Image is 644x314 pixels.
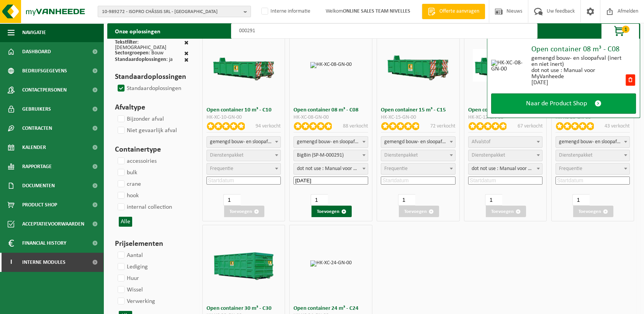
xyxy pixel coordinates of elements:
label: accessoiries [116,155,157,167]
p: 43 verkocht [605,122,630,130]
span: Interne modules [22,253,66,272]
span: gemengd bouw- en sloopafval (inert en niet inert) [293,136,368,148]
span: Dienstenpakket [210,152,244,158]
div: HK-XC-15-GN-00 [381,115,455,120]
button: Toevoegen [486,206,526,217]
img: HK-XC-08-GN-00 [491,60,528,72]
span: Frequentie [384,166,408,172]
span: Tekstfilter [115,39,137,45]
span: gemengd bouw- en sloopafval (inert en niet inert) [207,137,280,147]
button: Toevoegen [311,206,352,217]
input: Startdatum [206,177,281,185]
a: Offerte aanvragen [422,4,485,19]
div: gemengd bouw- en sloopafval (inert en niet inert) [531,55,625,67]
div: : [DEMOGRAPHIC_DATA] [115,40,184,51]
span: 10-989272 - ISOPRO CHÂSSIS SRL - [GEOGRAPHIC_DATA] [102,6,241,18]
span: Rapportage [22,157,52,176]
h3: Open container 10 m³ - C10 [206,107,281,113]
span: gemengd bouw- en sloopafval (inert en niet inert) [381,136,455,148]
span: dot not use : Manual voor MyVanheede [469,164,542,174]
span: dot not use : Manual voor MyVanheede [294,164,367,174]
span: Financial History [22,234,66,253]
p: 88 verkocht [343,122,368,130]
label: Huur [116,273,139,284]
input: 1 [572,194,590,206]
input: 1 [398,194,415,206]
strong: ONLINE SALES TEAM NIVELLES [343,8,410,14]
button: Toevoegen [573,206,613,217]
img: HK-XC-12-GN-00 [473,49,538,82]
label: hook [116,190,139,201]
div: : Bouw [115,51,164,57]
span: dot not use : Manual voor MyVanheede [468,163,542,175]
span: Dienstenpakket [384,152,418,158]
h3: Open container 15 m³ - C15 [381,107,455,113]
input: Startdatum [293,177,368,185]
span: Navigatie [22,23,46,42]
h3: Open container 08 m³ - C08 [293,107,368,113]
div: dot not use : Manual voor MyVanheede [531,67,625,80]
p: 67 verkocht [517,122,542,130]
span: BigBin (SP-M-000291) [294,150,367,161]
span: Standaardoplossingen [115,57,166,62]
img: HK-XC-10-GN-00 [211,49,276,82]
span: I [8,253,15,272]
h3: Containertype [115,144,188,155]
span: Naar de Product Shop [526,100,587,108]
button: 10-989272 - ISOPRO CHÂSSIS SRL - [GEOGRAPHIC_DATA] [98,6,251,17]
span: Kalender [22,138,46,157]
label: Wissel [116,284,143,296]
div: HK-XC-12-GN-00 [468,115,542,120]
span: gemengd bouw- en sloopafval (inert en niet inert) [381,137,455,147]
img: HK-XC-15-GN-00 [385,49,451,82]
span: Sectorgroepen [115,50,149,56]
div: [DATE] [531,80,625,86]
span: Contracten [22,119,52,138]
a: Naar de Product Shop [491,93,636,114]
img: HK-XC-30-GN-00 [211,247,276,280]
label: Interne informatie [260,6,310,17]
div: HK-XC-10-GN-00 [206,115,281,120]
div: : ja [115,57,173,64]
h3: Open container 24 m³ - C24 [293,306,368,311]
span: Frequentie [559,166,582,172]
span: gemengd bouw- en sloopafval (inert en niet inert) [556,136,630,148]
h3: Open container 30 m³ - C30 [206,306,281,311]
h3: Standaardoplossingen [115,71,188,83]
button: Alle [119,217,132,227]
span: dot not use : Manual voor MyVanheede [293,163,368,175]
h3: Afvaltype [115,102,188,113]
img: HK-XC-08-GN-00 [310,62,352,68]
input: 1 [223,194,241,206]
input: 1 [311,194,328,206]
span: Product Shop [22,195,57,214]
input: Startdatum [381,177,455,185]
label: internal collection [116,201,172,213]
label: Standaardoplossingen [116,83,181,94]
button: Toevoegen [224,206,264,217]
input: 1 [485,194,502,206]
p: 72 verkocht [430,122,456,130]
label: crane [116,178,141,190]
p: 94 verkocht [256,122,281,130]
span: Afvalstof [472,139,490,145]
h2: Onze oplossingen [107,23,168,39]
span: Dashboard [22,42,51,61]
label: Aantal [116,250,143,261]
span: Contactpersonen [22,80,67,100]
h3: Prijselementen [115,238,188,250]
input: Startdatum [556,177,630,185]
span: 1 [622,26,629,33]
span: gemengd bouw- en sloopafval (inert en niet inert) [556,137,629,147]
span: Documenten [22,176,55,195]
img: HK-XC-24-GN-00 [310,260,352,267]
input: Startdatum [468,177,542,185]
div: Open container 08 m³ - C08 [531,46,636,53]
span: gemengd bouw- en sloopafval (inert en niet inert) [294,137,367,147]
label: Verwerking [116,296,155,307]
label: Bijzonder afval [116,113,164,125]
span: BigBin (SP-M-000291) [293,150,368,161]
span: Dienstenpakket [472,152,505,158]
span: gemengd bouw- en sloopafval (inert en niet inert) [206,136,281,148]
label: bulk [116,167,137,178]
